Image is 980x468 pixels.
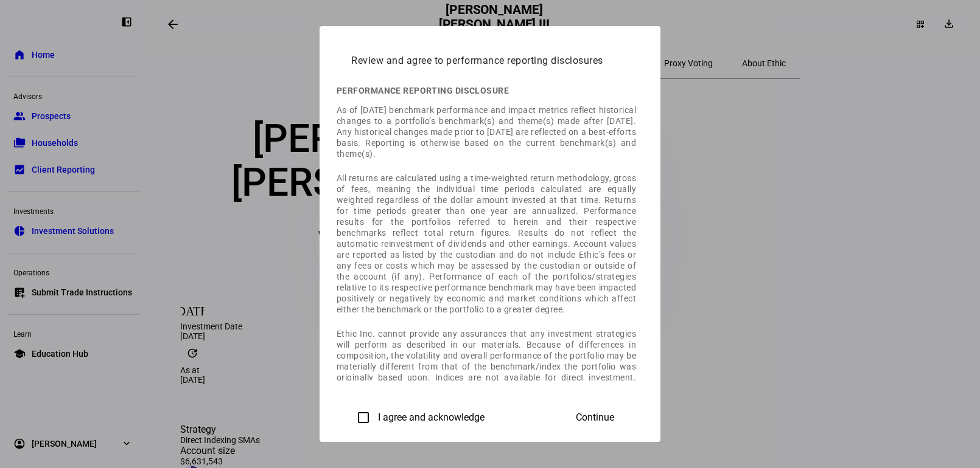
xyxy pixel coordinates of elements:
p: As of [DATE] benchmark performance and impact metrics reflect historical changes to a portfolio’s... [337,105,636,159]
p: All returns are calculated using a time-weighted return methodology, gross of fees, meaning the i... [337,173,636,315]
p: Ethic Inc. cannot provide any assurances that any investment strategies will perform as described... [337,328,636,405]
label: I agree and acknowledge [376,412,485,423]
h3: Performance reporting disclosure [337,85,636,96]
h2: Review and agree to performance reporting disclosures [337,36,643,76]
